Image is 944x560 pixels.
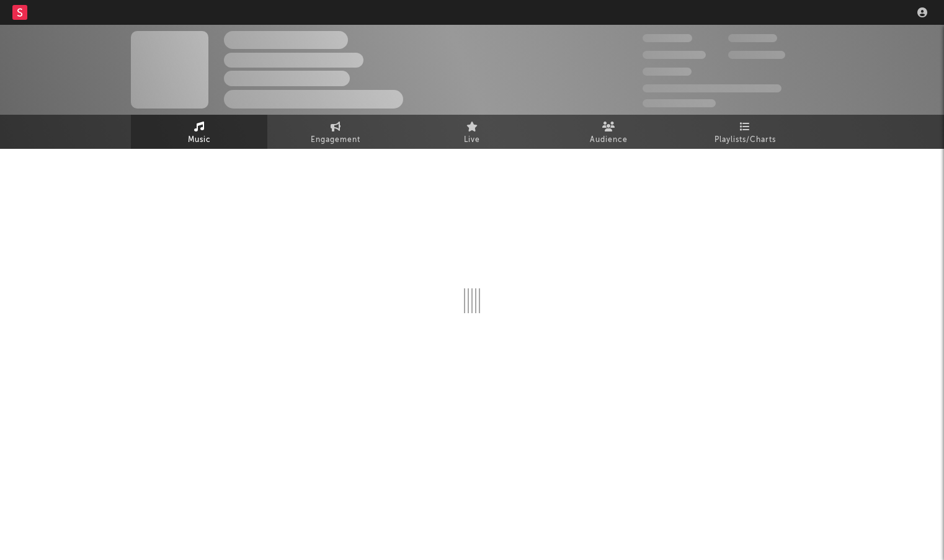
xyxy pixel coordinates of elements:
span: Playlists/Charts [715,133,776,148]
span: 100,000 [728,34,777,42]
span: 300,000 [643,34,692,42]
span: 100,000 [643,68,692,76]
span: 1,000,000 [728,51,785,59]
a: Live [404,115,540,149]
a: Engagement [267,115,404,149]
span: Live [464,133,480,148]
a: Playlists/Charts [677,115,813,149]
a: Audience [540,115,677,149]
span: 50,000,000 [643,51,706,59]
span: Engagement [311,133,360,148]
span: 50,000,000 Monthly Listeners [643,84,781,92]
a: Music [131,115,267,149]
span: Music [188,133,211,148]
span: Jump Score: 85.0 [643,99,716,107]
span: Audience [590,133,628,148]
